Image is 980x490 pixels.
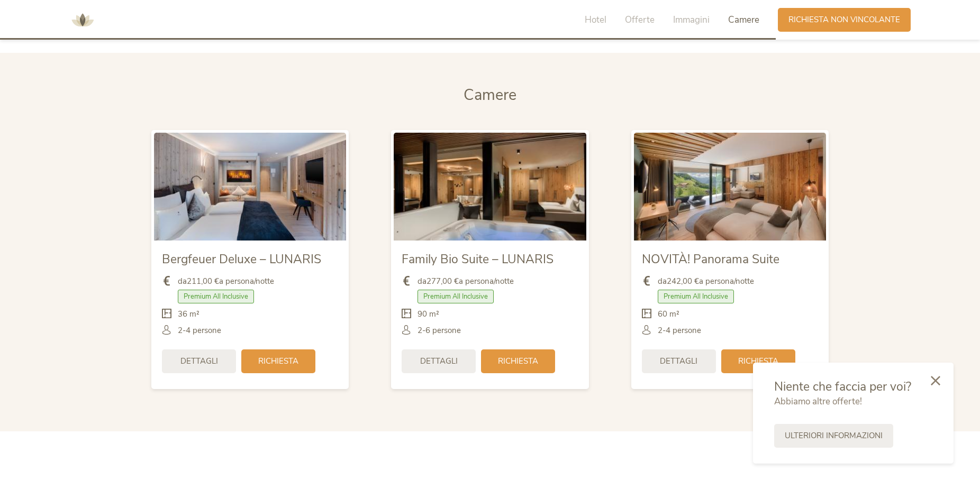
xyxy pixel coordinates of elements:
[658,276,754,287] span: da a persona/notte
[738,356,778,367] span: Richiesta
[658,325,701,336] span: 2-4 persone
[642,251,779,267] span: NOVITÀ! Panorama Suite
[258,356,298,367] span: Richiesta
[658,290,734,303] span: Premium All Inclusive
[774,378,911,395] span: Niente che faccia per voi?
[625,14,655,26] span: Offerte
[658,309,679,320] span: 60 m²
[162,251,321,267] span: Bergfeuer Deluxe – LUNARIS
[418,325,461,336] span: 2-6 persone
[774,395,862,408] span: Abbiamo altre offerte!
[180,356,218,367] span: Dettagli
[67,4,98,36] img: AMONTI & LUNARIS Wellnessresort
[178,290,254,303] span: Premium All Inclusive
[634,133,826,241] img: NOVITÀ! Panorama Suite
[728,14,759,26] span: Camere
[67,16,98,23] a: AMONTI & LUNARIS Wellnessresort
[394,133,586,241] img: Family Bio Suite – LUNARIS
[418,290,494,303] span: Premium All Inclusive
[418,276,514,287] span: da a persona/notte
[178,325,221,336] span: 2-4 persone
[660,356,697,367] span: Dettagli
[774,424,893,448] a: Ulteriori informazioni
[585,14,606,26] span: Hotel
[154,133,346,241] img: Bergfeuer Deluxe – LUNARIS
[402,251,553,267] span: Family Bio Suite – LUNARIS
[187,276,219,286] b: 211,00 €
[418,309,439,320] span: 90 m²
[178,309,199,320] span: 36 m²
[178,276,274,287] span: da a persona/notte
[673,14,710,26] span: Immagini
[427,276,459,286] b: 277,00 €
[420,356,458,367] span: Dettagli
[498,356,538,367] span: Richiesta
[785,430,883,441] span: Ulteriori informazioni
[788,14,900,25] span: Richiesta non vincolante
[667,276,699,286] b: 242,00 €
[464,85,516,105] span: Camere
